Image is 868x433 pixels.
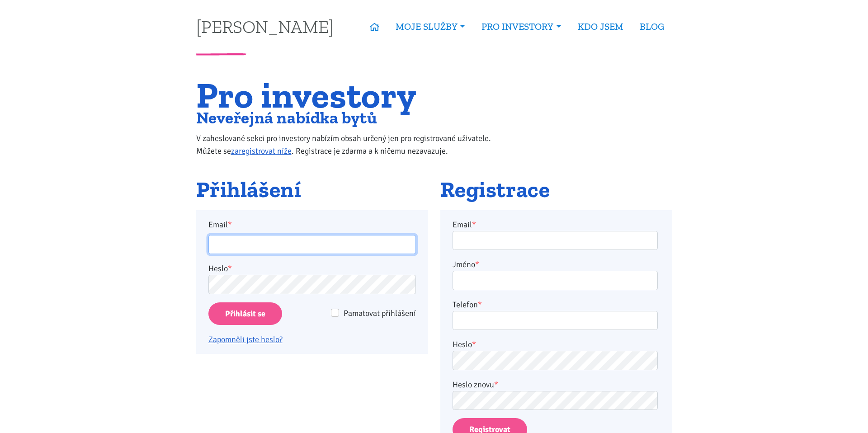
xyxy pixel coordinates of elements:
label: Heslo [208,262,232,275]
h1: Pro investory [196,80,509,110]
label: Email [202,218,422,231]
abbr: required [472,339,476,349]
a: PRO INVESTORY [473,16,569,37]
span: Pamatovat přihlášení [344,308,416,318]
a: zaregistrovat níže [231,146,292,156]
label: Heslo [453,338,476,351]
label: Heslo znovu [453,378,498,391]
abbr: required [475,259,479,269]
a: Zapomněli jste heslo? [208,334,283,344]
h2: Neveřejná nabídka bytů [196,110,509,125]
p: V zaheslované sekci pro investory nabízím obsah určený jen pro registrované uživatele. Můžete se ... [196,132,509,157]
a: MOJE SLUŽBY [387,16,473,37]
abbr: required [478,300,482,310]
label: Jméno [453,258,479,271]
a: KDO JSEM [570,16,632,37]
label: Email [453,218,476,231]
input: Přihlásit se [208,302,282,325]
label: Telefon [453,298,482,311]
a: BLOG [632,16,672,37]
abbr: required [472,220,476,230]
a: [PERSON_NAME] [196,18,334,35]
h2: Přihlášení [196,178,428,202]
h2: Registrace [440,178,672,202]
abbr: required [494,380,498,390]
